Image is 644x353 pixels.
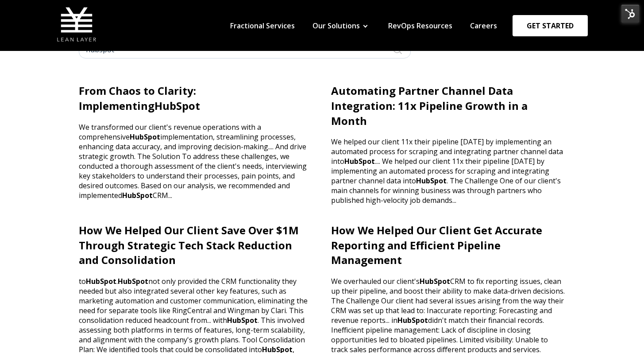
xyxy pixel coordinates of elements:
[230,21,295,31] a: Fractional Services
[416,176,447,186] span: HubSpot
[470,21,497,31] a: Careers
[331,128,566,205] p: We helped our client 11x their pipeline [DATE] by implementing an automated process for scraping ...
[420,276,450,286] span: HubSpot
[154,98,200,113] span: HubSpot
[122,190,153,200] span: HubSpot
[388,21,452,31] a: RevOps Resources
[397,315,428,325] span: HubSpot
[86,276,116,286] span: HubSpot
[621,4,640,23] img: HubSpot Tools Menu Toggle
[79,113,313,200] p: We transformed our client's revenue operations with a comprehensive implementation, streamlining ...
[221,21,506,31] div: Navigation Menu
[344,156,375,166] span: HubSpot
[331,83,528,128] a: Automating Partner Channel Data Integration: 11x Pipeline Growth in a Month
[79,83,200,113] a: From Chaos to Clarity: ImplementingHubSpot
[331,223,542,267] a: How We Helped Our Client Get Accurate Reporting and Efficient Pipeline Management
[130,132,160,142] span: HubSpot
[118,276,148,286] span: HubSpot
[79,223,299,267] a: How We Helped Our Client Save Over $1M Through Strategic Tech Stack Reduction and Consolidation
[312,21,360,31] a: Our Solutions
[227,315,258,325] span: HubSpot
[513,15,588,36] a: GET STARTED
